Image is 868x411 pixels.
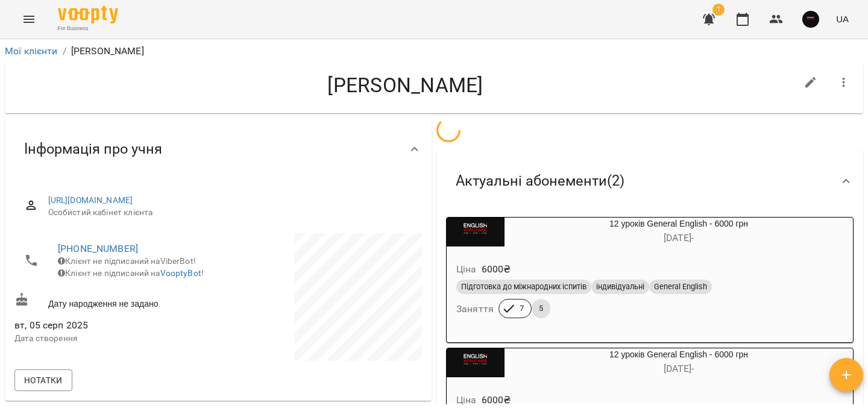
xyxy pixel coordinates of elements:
[505,348,853,377] div: 12 уроків General English - 6000 грн
[5,44,863,58] nav: breadcrumb
[58,268,204,278] span: Клієнт не підписаний на !
[712,4,725,16] span: 1
[5,45,58,57] a: Мої клієнти
[58,256,196,266] span: Клієнт не підписаний на ViberBot!
[831,8,854,30] button: UA
[58,6,118,24] img: Voopty Logo
[48,195,133,205] a: [URL][DOMAIN_NAME]
[14,5,43,34] button: Menu
[447,218,505,246] div: 12 уроків General English - 6000 грн
[664,232,694,243] span: [DATE] -
[24,373,63,387] span: Нотатки
[24,140,162,158] span: Інформація про учня
[532,303,550,314] span: 5
[58,25,118,33] span: For Business
[456,261,477,278] h6: Ціна
[482,262,511,277] p: 6000 ₴
[58,243,138,254] a: [PHONE_NUMBER]
[14,318,216,333] span: вт, 05 серп 2025
[456,281,591,292] span: Підготовка до міжнародних іспитів
[63,44,66,58] li: /
[456,301,494,318] h6: Заняття
[447,218,853,333] button: 12 уроків General English - 6000 грн[DATE]- Ціна6000₴Підготовка до міжнародних іспитівіндивідуаль...
[456,392,477,409] h6: Ціна
[505,218,853,246] div: 12 уроків General English - 6000 грн
[12,290,218,312] div: Дату народження не задано
[512,303,531,314] span: 7
[836,13,849,25] span: UA
[591,281,649,292] span: індивідуальні
[664,363,694,374] span: [DATE] -
[48,207,412,219] span: Особистий кабінет клієнта
[802,11,819,28] img: 5eed76f7bd5af536b626cea829a37ad3.jpg
[14,333,216,345] p: Дата створення
[14,73,796,98] h4: [PERSON_NAME]
[5,118,432,180] div: Інформація про учня
[447,348,505,377] div: 12 уроків General English - 6000 грн
[14,369,72,391] button: Нотатки
[482,393,511,407] p: 6000 ₴
[160,268,201,278] a: VooptyBot
[71,44,144,58] p: [PERSON_NAME]
[649,281,712,292] span: General English
[456,172,624,190] span: Актуальні абонементи ( 2 )
[436,150,863,212] div: Актуальні абонементи(2)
